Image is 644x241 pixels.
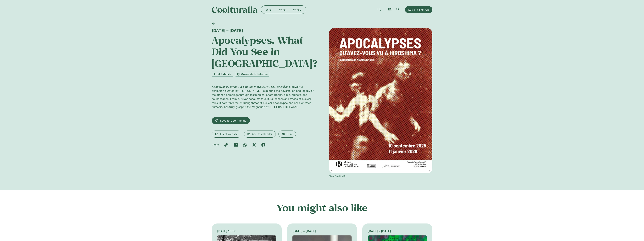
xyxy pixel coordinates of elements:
[262,7,276,12] a: What
[235,72,269,77] a: Musée de la Réforme
[329,28,432,173] img: Coolturalia - Apocalypses. Qu’avez-vous vu à Hiroshima ?
[405,6,432,13] a: Log In / Sign Up
[244,131,276,138] a: Add to calendar
[212,85,315,109] p: is a powerful exhibition curated by [PERSON_NAME], exploring the devastation and legacy of the at...
[212,117,250,124] a: Save to CoolAgenda
[212,85,286,88] em: Apocalypses. What Did You See in [GEOGRAPHIC_DATA]?
[386,7,394,12] a: EN
[243,143,247,147] div: Share on whatsapp
[220,119,246,123] span: Save to CoolAgenda
[261,143,265,147] div: Share on facebook
[394,7,401,12] a: FR
[212,202,432,213] h2: You might also like
[262,7,305,12] nav: Menu
[220,132,238,136] span: Event website
[234,143,238,147] div: Share on linkedin
[252,132,272,136] span: Add to calendar
[388,8,392,11] span: EN
[290,7,305,12] a: Where
[287,132,292,136] span: Print
[396,8,400,11] span: FR
[212,72,233,77] a: Art & Exhibits
[252,143,256,147] div: Share on x-twitter
[212,28,315,33] div: [DATE] – [DATE]
[212,34,315,69] h1: Apocalypses. What Did You See in [GEOGRAPHIC_DATA]?
[276,7,290,12] a: When
[212,143,219,147] p: Share
[408,8,429,12] span: Log In / Sign Up
[212,131,241,138] a: Event website
[329,175,432,178] div: Photo Credit: MIR
[292,229,352,233] div: [DATE] – [DATE]
[368,229,427,233] div: [DATE] – [DATE]
[278,131,296,138] a: Print
[217,229,276,233] div: [DATE] 18:30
